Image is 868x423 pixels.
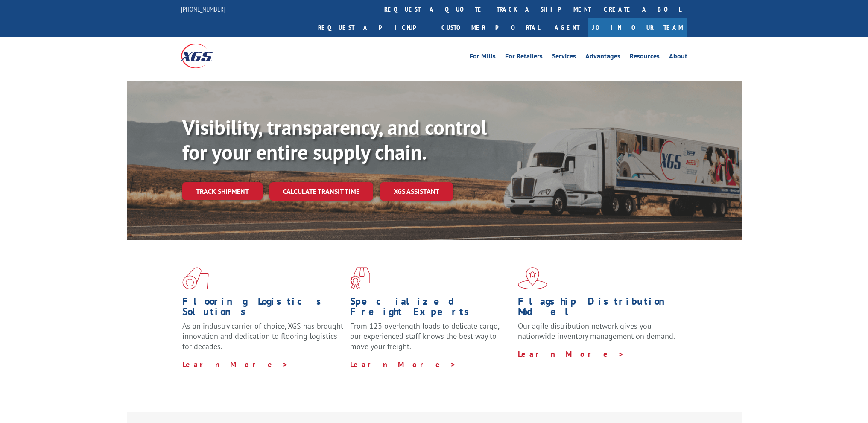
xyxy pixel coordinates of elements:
a: Resources [630,53,660,62]
a: Customer Portal [435,18,546,37]
a: Learn More > [518,349,624,359]
a: Calculate transit time [269,182,373,201]
img: xgs-icon-flagship-distribution-model-red [518,267,547,289]
a: Learn More > [182,359,289,369]
span: As an industry carrier of choice, XGS has brought innovation and dedication to flooring logistics... [182,321,343,351]
a: About [669,53,687,62]
b: Visibility, transparency, and control for your entire supply chain. [182,114,487,165]
a: Learn More > [350,359,456,369]
a: Advantages [585,53,620,62]
a: For Retailers [505,53,543,62]
a: Request a pickup [312,18,435,37]
a: XGS ASSISTANT [380,182,453,201]
a: Agent [546,18,588,37]
p: From 123 overlength loads to delicate cargo, our experienced staff knows the best way to move you... [350,321,511,359]
a: Track shipment [182,182,263,200]
h1: Flagship Distribution Model [518,296,679,321]
a: For Mills [470,53,496,62]
span: Our agile distribution network gives you nationwide inventory management on demand. [518,321,675,341]
a: Join Our Team [588,18,687,37]
h1: Specialized Freight Experts [350,296,511,321]
img: xgs-icon-total-supply-chain-intelligence-red [182,267,209,289]
h1: Flooring Logistics Solutions [182,296,344,321]
img: xgs-icon-focused-on-flooring-red [350,267,370,289]
a: Services [552,53,576,62]
a: [PHONE_NUMBER] [181,5,225,13]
